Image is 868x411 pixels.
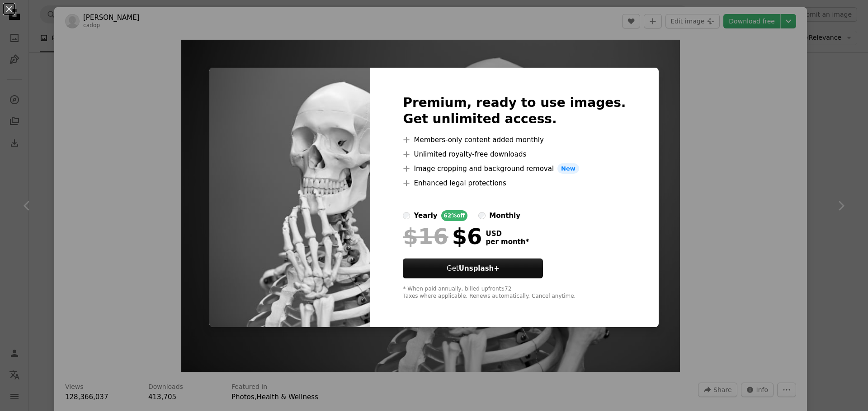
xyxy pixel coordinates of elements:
span: per month * [486,238,529,246]
button: GetUnsplash+ [403,259,543,278]
div: monthly [489,210,520,221]
li: Members-only content added monthly [403,134,626,145]
div: $6 [403,225,482,248]
span: USD [486,230,529,238]
li: Unlimited royalty-free downloads [403,149,626,160]
li: Enhanced legal protections [403,178,626,189]
img: photo-1530210124550-912dc1381cb8 [209,68,370,328]
div: * When paid annually, billed upfront $72 Taxes where applicable. Renews automatically. Cancel any... [403,286,626,300]
li: Image cropping and background removal [403,163,626,174]
strong: Unsplash+ [459,264,500,272]
input: monthly [478,212,486,219]
div: 62% off [441,210,468,221]
span: $16 [403,225,448,248]
h2: Premium, ready to use images. Get unlimited access. [403,95,626,127]
div: yearly [414,210,437,221]
input: yearly62%off [403,212,410,219]
span: New [557,163,579,174]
